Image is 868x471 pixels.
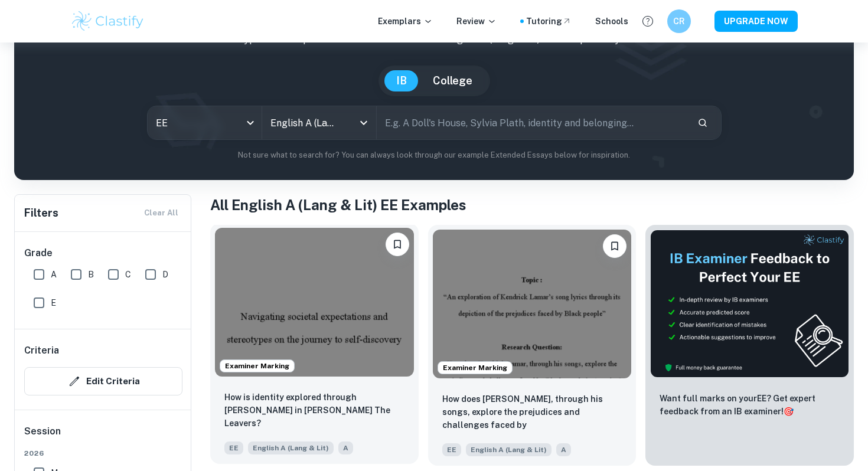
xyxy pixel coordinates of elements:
[667,9,691,33] button: CR
[355,115,372,131] button: Open
[24,149,844,161] p: Not sure what to search for? You can always look through our example Extended Essays below for in...
[24,424,182,448] h6: Session
[125,268,131,281] span: C
[433,230,632,378] img: English A (Lang & Lit) EE example thumbnail: How does Kendrick Lamar, through his son
[148,106,262,139] div: EE
[386,233,409,256] button: Bookmark
[162,268,168,281] span: D
[24,344,59,358] h6: Criteria
[224,391,404,430] p: How is identity explored through Deming Guo in Lisa Ko’s The Leavers?
[24,448,182,459] span: 2026
[338,441,353,454] span: A
[24,205,58,221] h6: Filters
[51,268,57,281] span: A
[638,11,658,31] button: Help and Feedback
[421,70,484,91] button: College
[456,15,497,28] p: Review
[556,443,571,456] span: A
[660,392,840,418] p: Want full marks on your EE ? Get expert feedback from an IB examiner!
[70,9,145,33] img: Clastify logo
[210,225,419,466] a: Examiner MarkingBookmarkHow is identity explored through Deming Guo in Lisa Ko’s The Leavers?EEEn...
[384,70,419,91] button: IB
[784,407,794,416] span: 🎯
[215,228,414,377] img: English A (Lang & Lit) EE example thumbnail: How is identity explored through Deming
[526,15,572,28] a: Tutoring
[442,443,461,456] span: EE
[248,441,334,454] span: English A (Lang & Lit)
[24,246,182,260] h6: Grade
[220,361,294,371] span: Examiner Marking
[442,392,622,433] p: How does Kendrick Lamar, through his songs, explore the prejudices and challenges faced by Black ...
[210,194,854,215] h1: All English A (Lang & Lit) EE Examples
[650,230,849,378] img: Thumbnail
[693,113,713,133] button: Search
[24,367,182,395] button: Edit Criteria
[377,106,688,139] input: E.g. A Doll's House, Sylvia Plath, identity and belonging...
[673,15,686,28] h6: CR
[51,296,56,309] span: E
[378,15,433,28] p: Exemplars
[595,15,628,28] a: Schools
[88,268,94,281] span: B
[466,443,552,456] span: English A (Lang & Lit)
[645,225,854,466] a: ThumbnailWant full marks on yourEE? Get expert feedback from an IB examiner!
[714,11,798,32] button: UPGRADE NOW
[428,225,637,466] a: Examiner MarkingBookmarkHow does Kendrick Lamar, through his songs, explore the prejudices and ch...
[603,234,626,258] button: Bookmark
[224,441,243,454] span: EE
[438,362,512,373] span: Examiner Marking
